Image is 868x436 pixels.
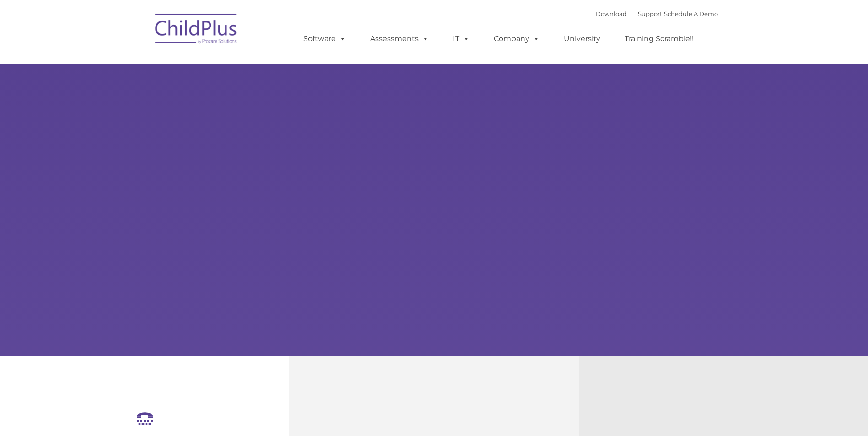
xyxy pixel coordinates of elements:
a: University [555,30,609,48]
a: Software [294,30,355,48]
a: Assessments [361,30,438,48]
a: Support [638,10,662,17]
a: Company [485,30,549,48]
img: ChildPlus by Procare Solutions [151,7,242,53]
font: | [596,10,718,17]
a: Schedule A Demo [664,10,718,17]
a: Training Scramble!! [615,30,703,48]
a: IT [444,30,479,48]
a: Download [596,10,627,17]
